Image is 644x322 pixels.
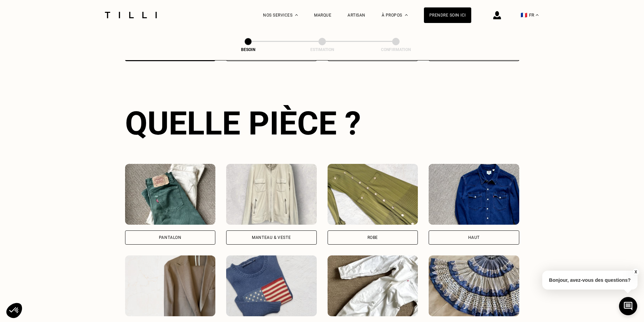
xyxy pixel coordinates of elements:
span: 🇫🇷 [521,12,527,18]
div: Robe [367,236,378,240]
img: Tilli retouche votre Haut [429,164,519,225]
img: Tilli retouche votre Robe [328,164,418,225]
button: X [632,268,639,276]
img: Tilli retouche votre Manteau & Veste [226,164,317,225]
a: Prendre soin ici [424,7,471,23]
div: Quelle pièce ? [125,104,519,142]
img: Menu déroulant [295,14,298,16]
img: Logo du service de couturière Tilli [102,12,159,18]
img: menu déroulant [536,14,539,16]
div: Estimation [288,47,356,52]
img: Menu déroulant à propos [405,14,408,16]
div: Haut [468,236,480,240]
div: Manteau & Veste [252,236,291,240]
img: icône connexion [493,11,501,19]
img: Tilli retouche votre Pull & gilet [226,255,317,316]
div: Besoin [214,47,282,52]
a: Artisan [348,13,365,18]
img: Tilli retouche votre Pantalon [125,164,216,225]
img: Tilli retouche votre Tailleur [125,255,216,316]
p: Bonjour, avez-vous des questions? [542,271,638,290]
img: Tilli retouche votre Combinaison [328,255,418,316]
div: Pantalon [159,236,182,240]
a: Marque [314,13,331,18]
div: Confirmation [362,47,430,52]
img: Tilli retouche votre Jupe [429,255,519,316]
